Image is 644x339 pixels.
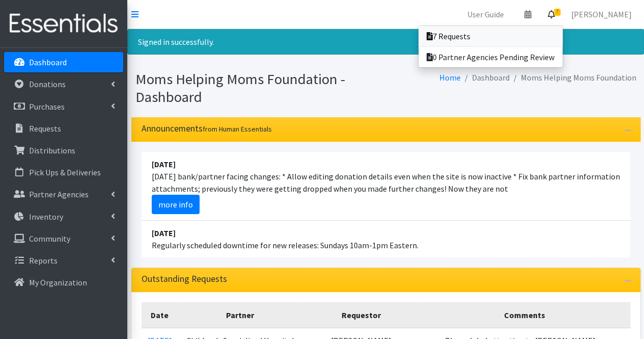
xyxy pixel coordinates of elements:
[540,4,563,24] a: 7
[461,70,510,85] li: Dashboard
[152,228,176,238] strong: [DATE]
[4,74,123,94] a: Donations
[4,206,123,227] a: Inventory
[29,189,89,199] p: Partner Agencies
[152,195,200,214] a: more info
[152,159,176,169] strong: [DATE]
[29,255,58,266] p: Reports
[142,303,178,328] th: Date
[4,272,123,293] a: My Organization
[459,4,512,24] a: User Guide
[29,277,87,288] p: My Organization
[4,184,123,204] a: Partner Agencies
[4,250,123,271] a: Reports
[4,52,123,72] a: Dashboard
[142,221,630,257] li: Regularly scheduled downtime for new releases: Sundays 10am-1pm Eastern.
[4,228,123,249] a: Community
[29,123,61,134] p: Requests
[4,162,123,182] a: Pick Ups & Deliveries
[142,152,630,221] li: [DATE] bank/partner facing changes: * Allow editing donation details even when the site is now in...
[178,303,302,328] th: Partner
[142,274,227,284] h3: Outstanding Requests
[29,167,101,177] p: Pick Ups & Deliveries
[127,29,644,55] div: Signed in successfully.
[29,212,63,222] p: Inventory
[142,123,272,134] h3: Announcements
[419,303,630,328] th: Comments
[29,79,66,89] p: Donations
[4,118,123,139] a: Requests
[418,26,563,46] a: 7 Requests
[439,72,461,83] a: Home
[510,70,636,85] li: Moms Helping Moms Foundation
[418,47,563,67] a: 0 Partner Agencies Pending Review
[4,140,123,161] a: Distributions
[563,4,640,24] a: [PERSON_NAME]
[29,233,70,244] p: Community
[29,57,67,67] p: Dashboard
[4,7,123,41] img: HumanEssentials
[203,124,272,134] small: from Human Essentials
[302,303,419,328] th: Requestor
[554,9,561,16] span: 7
[29,101,65,112] p: Purchases
[29,145,75,155] p: Distributions
[135,70,382,106] h1: Moms Helping Moms Foundation - Dashboard
[4,96,123,117] a: Purchases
